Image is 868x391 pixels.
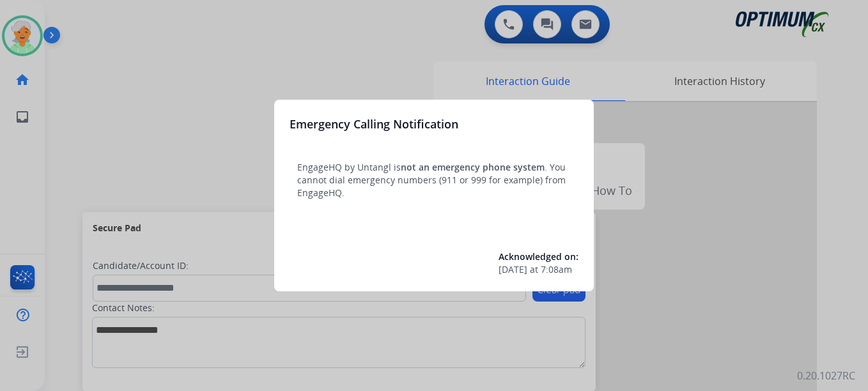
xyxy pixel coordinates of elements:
span: Acknowledged on: [499,250,578,263]
span: [DATE] [499,263,527,276]
span: not an emergency phone system [401,161,545,173]
h3: Emergency Calling Notification [290,115,458,133]
p: EngageHQ by Untangl is . You cannot dial emergency numbers (911 or 999 for example) from EngageHQ. [297,161,571,199]
div: at [499,263,578,276]
span: 7:08am [541,263,572,276]
p: 0.20.1027RC [797,368,855,383]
